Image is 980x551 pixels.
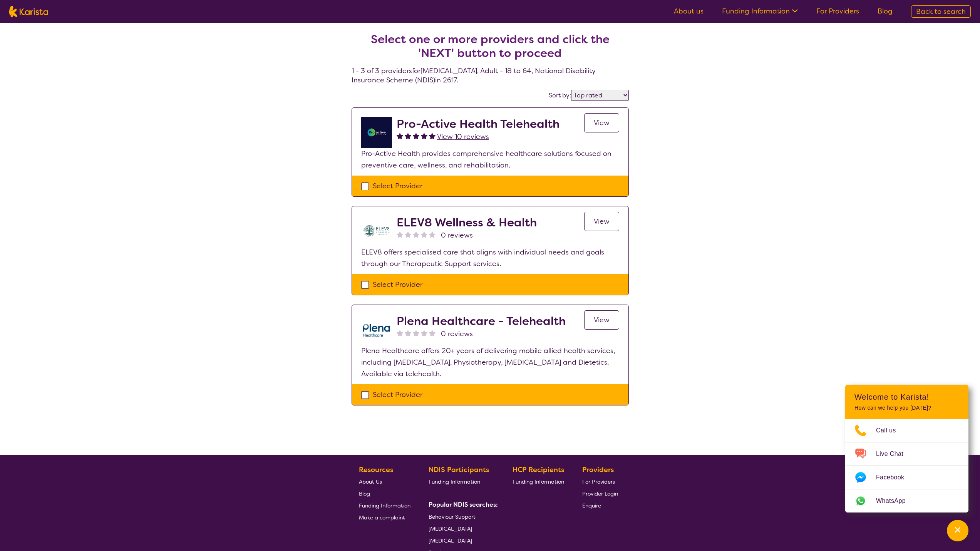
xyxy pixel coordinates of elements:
img: qwv9egg5taowukv2xnze.png [361,314,392,345]
span: Make a complaint [359,514,405,521]
a: Behaviour Support [429,511,495,523]
button: Channel Menu [947,520,968,541]
h4: 1 - 3 of 3 providers for [MEDICAL_DATA] , Adult - 18 to 64 , National Disability Insurance Scheme... [352,14,629,85]
span: 0 reviews [441,328,473,340]
img: Karista logo [9,6,48,17]
span: View [594,217,610,226]
span: View [594,118,610,127]
a: Blog [878,7,893,16]
p: ELEV8 offers specialised care that aligns with individual needs and goals through our Therapeutic... [361,246,619,270]
img: nonereviewstar [405,231,411,238]
h2: Select one or more providers and click the 'NEXT' button to proceed [361,32,620,60]
a: Make a complaint [359,511,410,523]
span: View 10 reviews [437,132,489,141]
img: nonereviewstar [397,330,403,336]
a: View [584,113,619,132]
label: Sort by: [549,91,571,99]
h2: Pro-Active Health Telehealth [397,117,560,131]
span: View [594,315,610,325]
span: Funding Information [429,478,480,485]
img: fullstar [397,132,403,139]
h2: Plena Healthcare - Telehealth [397,314,566,328]
a: Blog [359,487,410,499]
span: Behaviour Support [429,513,476,520]
img: nonereviewstar [429,231,436,238]
a: For Providers [582,476,618,487]
span: Funding Information [513,478,564,485]
span: About Us [359,478,382,485]
img: fullstar [405,132,411,139]
h2: Welcome to Karista! [854,392,959,402]
span: Facebook [876,472,913,483]
a: View [584,212,619,231]
a: Funding Information [429,476,495,487]
a: About Us [359,476,410,487]
div: Channel Menu [845,385,968,512]
b: Resources [359,465,393,474]
b: Popular NDIS searches: [429,501,498,509]
a: [MEDICAL_DATA] [429,534,495,546]
img: fullstar [413,132,419,139]
a: Funding Information [359,499,410,511]
a: Enquire [582,499,618,511]
p: Plena Healthcare offers 20+ years of delivering mobile allied health services, including [MEDICAL... [361,345,619,380]
img: nonereviewstar [413,231,419,238]
img: nonereviewstar [405,330,411,336]
ul: Choose channel [845,419,968,512]
span: WhatsApp [876,495,915,507]
a: Web link opens in a new tab. [845,489,968,512]
span: Live Chat [876,448,913,460]
img: nonereviewstar [429,330,436,336]
p: Pro-Active Health provides comprehensive healthcare solutions focused on preventive care, wellnes... [361,148,619,171]
span: [MEDICAL_DATA] [429,525,472,532]
span: [MEDICAL_DATA] [429,537,472,544]
a: For Providers [816,7,859,16]
a: About us [674,7,704,16]
a: [MEDICAL_DATA] [429,523,495,534]
span: Provider Login [582,490,618,497]
span: For Providers [582,478,615,485]
a: View 10 reviews [437,131,489,142]
img: fullstar [421,132,427,139]
a: Back to search [911,5,971,18]
a: Funding Information [722,7,798,16]
span: Funding Information [359,502,410,509]
a: View [584,310,619,330]
a: Provider Login [582,487,618,499]
b: NDIS Participants [429,465,489,474]
span: Back to search [916,7,966,16]
span: Call us [876,425,905,436]
h2: ELEV8 Wellness & Health [397,216,537,229]
img: nonereviewstar [421,231,427,238]
img: yihuczgmrom8nsaxakka.jpg [361,216,392,246]
b: Providers [582,465,614,474]
img: ymlb0re46ukcwlkv50cv.png [361,117,392,148]
a: Funding Information [513,476,564,487]
span: Blog [359,490,370,497]
img: nonereviewstar [397,231,403,238]
b: HCP Recipients [513,465,564,474]
span: 0 reviews [441,229,473,241]
img: nonereviewstar [421,330,427,336]
p: How can we help you [DATE]? [854,405,959,411]
img: nonereviewstar [413,330,419,336]
img: fullstar [429,132,436,139]
span: Enquire [582,502,601,509]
